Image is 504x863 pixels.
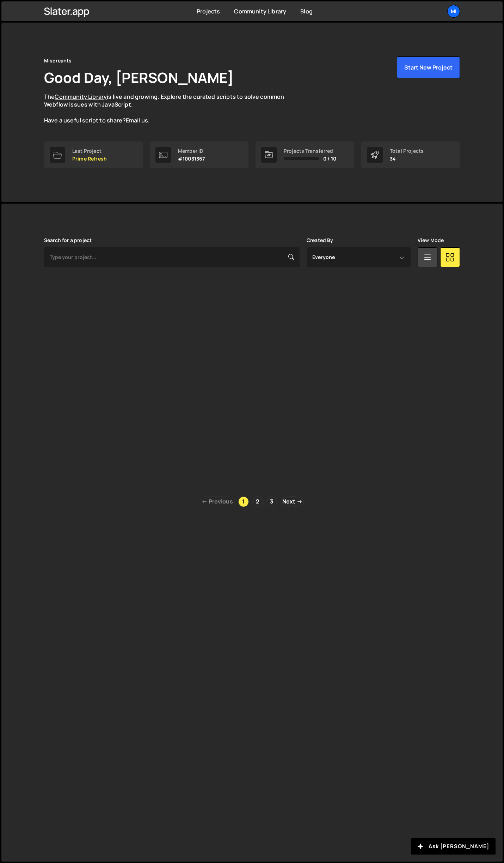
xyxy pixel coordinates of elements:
a: Community Library [234,7,286,15]
button: Start New Project [397,56,460,78]
a: Next page [281,496,304,507]
h1: Good Day, [PERSON_NAME] [44,68,234,87]
div: Pagination [44,496,460,507]
label: View Mode [418,237,444,243]
button: Ask [PERSON_NAME] [411,838,496,855]
a: Page 3 [266,496,277,507]
a: Mi [447,5,460,18]
a: Community Library [55,93,107,101]
div: Miscreants [44,56,72,65]
p: #10031367 [178,156,205,162]
div: Last Project [72,148,107,154]
a: Blog [300,7,313,15]
p: 34 [390,156,424,162]
label: Search for a project [44,237,92,243]
div: Total Projects [390,148,424,154]
input: Type your project... [44,247,300,267]
a: Projects [197,7,220,15]
a: Email us [126,116,148,124]
a: Page 2 [252,496,263,507]
div: Member ID [178,148,205,154]
p: The is live and growing. Explore the curated scripts to solve common Webflow issues with JavaScri... [44,93,298,125]
a: Last Project Prime Refresh [44,141,143,168]
p: Prime Refresh [72,156,107,162]
span: 0 / 10 [323,156,336,162]
div: Projects Transferred [284,148,336,154]
label: Created By [307,237,333,243]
